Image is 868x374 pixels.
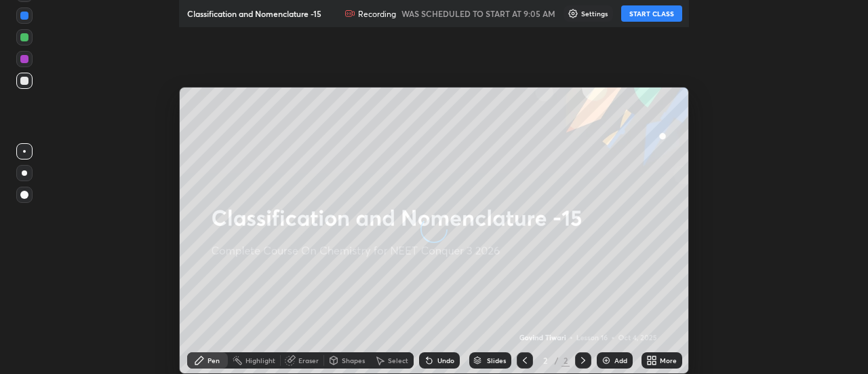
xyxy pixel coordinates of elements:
[208,357,220,364] div: Pen
[487,357,506,364] div: Slides
[601,355,612,366] img: add-slide-button
[568,8,578,19] img: class-settings-icons
[187,8,321,19] p: Classification and Nomenclature -15
[538,356,552,364] div: 2
[621,5,682,22] button: START CLASS
[342,357,365,364] div: Shapes
[358,9,396,19] p: Recording
[614,357,627,364] div: Add
[344,8,355,19] img: recording.375f2c34.svg
[555,356,559,364] div: /
[245,357,275,364] div: Highlight
[401,7,555,20] h5: WAS SCHEDULED TO START AT 9:05 AM
[298,357,319,364] div: Eraser
[388,357,408,364] div: Select
[660,357,677,364] div: More
[581,10,608,17] p: Settings
[561,354,570,367] div: 2
[437,357,454,364] div: Undo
